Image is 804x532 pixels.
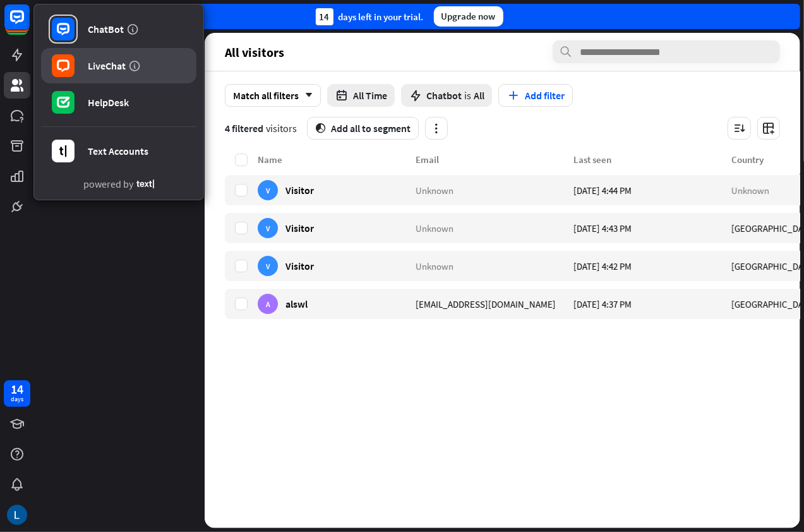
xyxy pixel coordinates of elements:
[307,117,419,140] button: segmentAdd all to segment
[498,84,573,107] button: Add filter
[266,122,297,135] span: visitors
[316,8,424,25] div: days left in your trial.
[225,45,284,59] span: All visitors
[285,260,314,272] span: Visitor
[285,184,314,196] span: Visitor
[731,184,769,196] span: Unknown
[416,260,453,272] span: Unknown
[225,122,263,135] span: 4 filtered
[416,298,556,310] span: [EMAIL_ADDRESS][DOMAIN_NAME]
[573,222,632,234] span: [DATE] 4:43 PM
[258,294,278,314] div: A
[573,298,632,310] span: [DATE] 4:37 PM
[258,154,416,166] div: Name
[434,6,503,27] div: Upgrade now
[4,380,30,407] a: 14 days
[573,260,632,272] span: [DATE] 4:42 PM
[416,154,573,166] div: Email
[315,123,326,133] i: segment
[316,8,333,25] div: 14
[573,184,632,196] span: [DATE] 4:44 PM
[258,256,278,276] div: V
[573,154,731,166] div: Last seen
[464,89,471,102] span: is
[225,84,321,107] div: Match all filters
[416,222,453,234] span: Unknown
[11,384,23,395] div: 14
[258,180,278,200] div: V
[258,218,278,238] div: V
[426,89,462,102] span: Chatbot
[474,89,484,102] span: All
[285,222,314,234] span: Visitor
[11,395,23,404] div: days
[327,84,395,107] button: All Time
[10,5,48,43] button: Open LiveChat chat widget
[299,92,313,99] i: arrow_down
[416,184,453,196] span: Unknown
[285,298,308,310] span: alswl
